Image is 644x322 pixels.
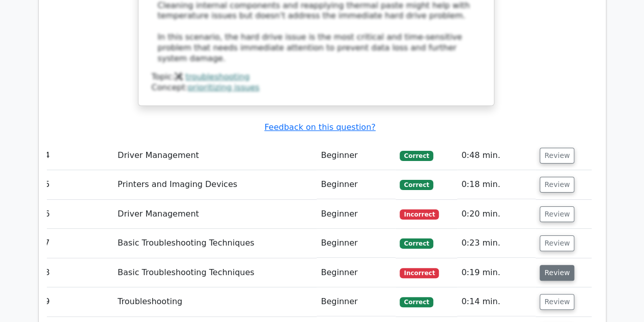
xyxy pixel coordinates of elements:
[400,268,439,278] span: Incorrect
[152,83,481,93] div: Concept:
[457,170,536,199] td: 0:18 min.
[41,170,114,199] td: 5
[540,235,574,251] button: Review
[317,200,396,229] td: Beginner
[41,287,114,316] td: 9
[317,170,396,199] td: Beginner
[41,229,114,258] td: 7
[114,287,317,316] td: Troubleshooting
[540,265,574,281] button: Review
[457,200,536,229] td: 0:20 min.
[317,287,396,316] td: Beginner
[400,297,433,307] span: Correct
[114,200,317,229] td: Driver Management
[400,209,439,220] span: Incorrect
[457,141,536,170] td: 0:48 min.
[41,141,114,170] td: 4
[317,229,396,258] td: Beginner
[317,141,396,170] td: Beginner
[114,229,317,258] td: Basic Troubleshooting Techniques
[264,122,375,132] a: Feedback on this question?
[540,148,574,164] button: Review
[457,229,536,258] td: 0:23 min.
[152,72,481,83] div: Topic:
[400,151,433,161] span: Correct
[400,238,433,249] span: Correct
[540,177,574,193] button: Review
[457,258,536,287] td: 0:19 min.
[540,206,574,222] button: Review
[114,170,317,199] td: Printers and Imaging Devices
[185,72,249,82] a: troubleshooting
[41,200,114,229] td: 6
[540,294,574,310] button: Review
[114,141,317,170] td: Driver Management
[41,258,114,287] td: 8
[400,180,433,190] span: Correct
[114,258,317,287] td: Basic Troubleshooting Techniques
[457,287,536,316] td: 0:14 min.
[188,83,259,92] a: prioritizing issues
[317,258,396,287] td: Beginner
